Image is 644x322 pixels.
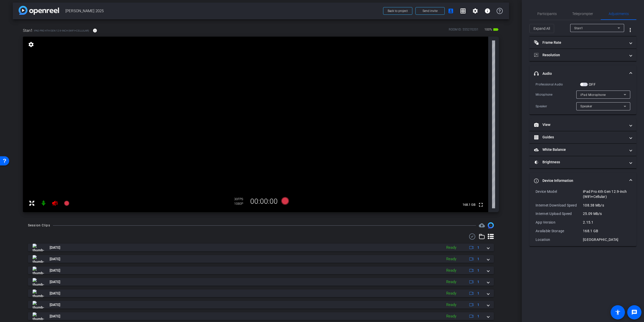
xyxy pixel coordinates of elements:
img: thumb-nail [33,278,44,286]
span: Destinations for your clips [479,222,485,228]
img: thumb-nail [33,244,44,251]
mat-icon: more_vert [627,27,633,33]
mat-panel-title: Device Information [534,178,626,183]
mat-expansion-panel-header: thumb-nail[DATE]Ready1 [28,255,494,263]
div: 1080P [234,202,247,206]
div: Ready [444,290,459,296]
span: [DATE] [50,256,60,262]
span: FPS [238,197,243,201]
span: [PERSON_NAME] 2025 [65,6,380,16]
span: [DATE] [50,291,60,296]
img: thumb-nail [33,312,44,320]
mat-expansion-panel-header: thumb-nail[DATE]Ready1 [28,312,494,320]
div: iPad Pro 4th Gen 12.9-inch (WiFi+Cellular) [583,189,630,199]
div: Available Storage [536,228,583,233]
img: app-logo [19,6,59,15]
div: Device Model [536,189,583,199]
div: App Version [536,220,583,225]
div: 25.09 Mb/s [583,211,630,216]
button: More Options for Adjustments Panel [624,24,636,36]
mat-panel-title: Audio [534,71,626,76]
span: iPad Pro 4th Gen 12.9-inch (WiFi+Cellular) [34,29,89,33]
div: Ready [444,313,459,319]
span: Expand All [534,24,550,33]
div: Ready [444,302,459,308]
mat-icon: settings [472,8,478,14]
mat-expansion-panel-header: Guides [529,131,636,143]
div: 108.38 Mb/s [583,203,630,208]
mat-panel-title: White Balance [534,147,626,152]
mat-icon: cloud_upload [479,222,485,228]
div: 30 [234,197,247,201]
div: Device Information [529,189,636,246]
mat-expansion-panel-header: thumb-nail[DATE]Ready1 [28,267,494,274]
img: thumb-nail [33,267,44,274]
img: thumb-nail [33,255,44,263]
mat-icon: accessibility [615,309,621,315]
span: Speaker [580,105,592,108]
div: Ready [444,268,459,273]
div: Location [536,237,583,242]
div: ROOM ID: 555270201 [449,27,479,35]
mat-panel-title: Resolution [534,52,626,58]
mat-icon: settings [27,41,35,48]
img: thumb-nail [33,301,44,309]
div: Audio [529,82,636,114]
span: 1 [477,279,479,285]
span: 1 [477,291,479,296]
span: Back to project [388,9,408,13]
div: 168.1 GB [583,228,630,233]
mat-expansion-panel-header: Device Information [529,173,636,189]
span: Stan1 [574,26,583,30]
mat-icon: account_box [448,8,454,14]
span: iPad Microphone [580,93,606,97]
span: 1 [477,314,479,319]
div: Ready [444,245,459,251]
span: [DATE] [50,302,60,308]
div: Speaker [536,104,576,109]
span: [DATE] [50,314,60,319]
mat-icon: message [631,309,637,315]
div: Professional Audio [536,82,580,87]
span: Send invite [423,9,438,13]
span: 1 [477,256,479,262]
div: Internet Upload Speed [536,211,583,216]
img: Session clips [488,222,494,228]
mat-expansion-panel-header: thumb-nail[DATE]Ready1 [28,278,494,286]
span: [DATE] [50,279,60,285]
mat-panel-title: Guides [534,135,626,140]
span: 168.1 GB [461,202,477,208]
span: 1 [477,302,479,308]
span: [DATE] [50,268,60,273]
div: Internet Download Speed [536,203,583,208]
span: Adjustments [609,12,629,16]
mat-expansion-panel-header: thumb-nail[DATE]Ready1 [28,301,494,309]
mat-panel-title: Frame Rate [534,40,626,45]
mat-expansion-panel-header: White Balance [529,144,636,156]
span: 1 [477,268,479,273]
mat-panel-title: Brightness [534,159,626,165]
button: Back to project [383,7,412,15]
div: Ready [444,279,459,285]
mat-expansion-panel-header: Frame Rate [529,36,636,49]
mat-icon: info [93,28,97,33]
mat-icon: grid_on [460,8,466,14]
span: 1 [477,245,479,250]
img: thumb-nail [33,289,44,297]
mat-icon: fullscreen [478,202,484,208]
mat-icon: info [484,8,491,14]
div: Microphone [536,92,576,97]
label: OFF [588,82,596,87]
mat-panel-title: View [534,122,626,127]
button: Send invite [415,7,445,15]
button: Expand All [529,24,554,33]
div: Session Clips [28,223,50,228]
span: Stan1 [23,28,33,33]
span: Participants [537,12,557,16]
mat-expansion-panel-header: Brightness [529,156,636,168]
div: 00:00:00 [247,197,281,206]
span: [DATE] [50,245,60,250]
mat-expansion-panel-header: Audio [529,65,636,82]
span: Teleprompter [572,12,593,16]
mat-expansion-panel-header: thumb-nail[DATE]Ready1 [28,289,494,297]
